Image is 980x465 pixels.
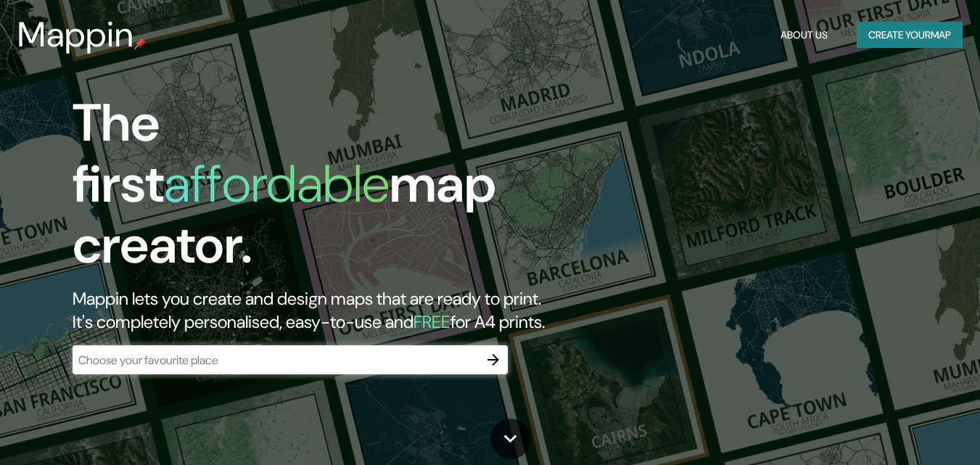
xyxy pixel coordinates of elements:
button: Create yourmap [857,22,963,49]
h5: FREE [413,310,450,333]
button: About Us [775,22,833,49]
img: mappin-pin [134,38,146,49]
h2: Mappin lets you create and design maps that are ready to print. It's completely personalised, eas... [73,287,563,334]
h3: Mappin [17,15,134,55]
h1: affordable [164,150,390,218]
iframe: Help widget launcher [851,408,964,449]
h1: The first map creator. [73,93,563,287]
input: Choose your favourite place [73,352,479,369]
